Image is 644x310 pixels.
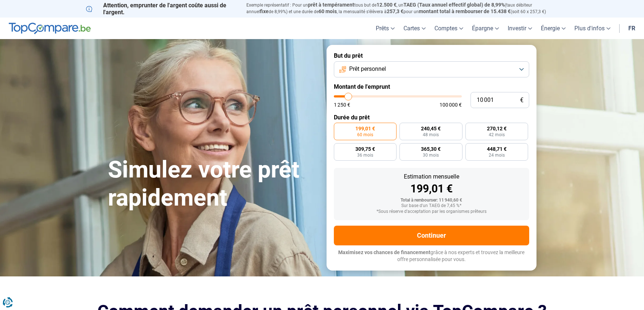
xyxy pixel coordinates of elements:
[419,8,511,14] span: montant total à rembourser de 15.438 €
[468,18,503,39] a: Épargne
[334,226,529,245] button: Continuer
[440,102,462,107] span: 100 000 €
[340,209,523,214] div: *Sous réserve d'acceptation par les organismes prêteurs
[349,65,386,73] span: Prêt personnel
[503,18,536,39] a: Investir
[423,133,439,137] span: 48 mois
[624,18,640,39] a: fr
[334,61,529,77] button: Prêt personnel
[319,8,337,14] span: 60 mois
[421,146,441,152] span: 365,30 €
[430,18,468,39] a: Comptes
[489,133,505,137] span: 42 mois
[387,8,403,14] span: 257,3 €
[340,198,523,203] div: Total à rembourser: 11 940,60 €
[487,146,507,152] span: 448,71 €
[338,249,430,255] span: Maximisez vos chances de financement
[246,2,558,15] p: Exemple représentatif : Pour un tous but de , un (taux débiteur annuel de 8,99%) et une durée de ...
[520,97,523,103] span: €
[423,153,439,157] span: 30 mois
[334,83,529,90] label: Montant de l'emprunt
[86,2,238,16] p: Attention, emprunter de l'argent coûte aussi de l'argent.
[308,2,354,8] span: prêt à tempérament
[334,114,529,121] label: Durée du prêt
[399,18,430,39] a: Cartes
[340,183,523,194] div: 199,01 €
[376,2,397,8] span: 12.500 €
[260,8,269,14] span: fixe
[570,18,615,39] a: Plus d'infos
[371,18,399,39] a: Prêts
[334,102,350,107] span: 1 250 €
[9,23,91,34] img: TopCompare
[340,174,523,180] div: Estimation mensuelle
[340,203,523,208] div: Sur base d'un TAEG de 7,45 %*
[355,126,375,131] span: 199,01 €
[487,126,507,131] span: 270,12 €
[489,153,505,157] span: 24 mois
[355,146,375,152] span: 309,75 €
[421,126,441,131] span: 240,45 €
[357,153,373,157] span: 36 mois
[108,156,318,212] h1: Simulez votre prêt rapidement
[357,133,373,137] span: 60 mois
[334,52,529,59] label: But du prêt
[403,2,505,8] span: TAEG (Taux annuel effectif global) de 8,99%
[334,249,529,263] p: grâce à nos experts et trouvez la meilleure offre personnalisée pour vous.
[536,18,570,39] a: Énergie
